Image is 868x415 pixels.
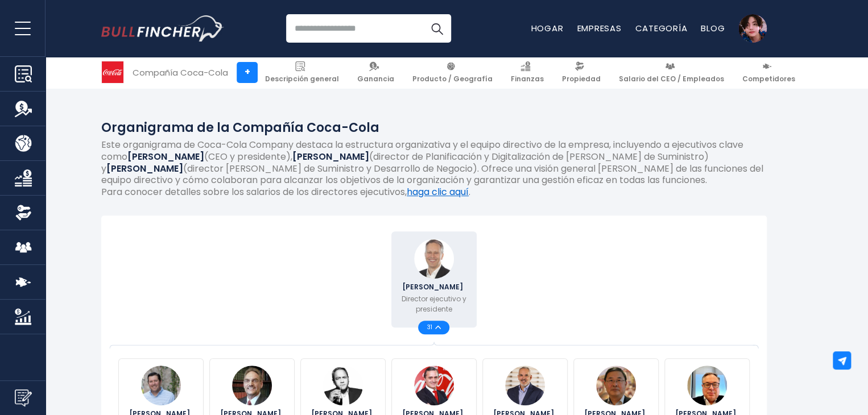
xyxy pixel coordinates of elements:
font: [PERSON_NAME] [402,282,462,292]
font: (director de Planificación y Digitalización de [PERSON_NAME] de Suministro) y [101,150,709,175]
font: Director ejecutivo y presidente [402,294,466,314]
img: Matt McKillop [141,366,181,405]
font: (CEO y presidente), [204,150,292,163]
a: James Quincey [PERSON_NAME] Director ejecutivo y presidente 31 [391,231,477,327]
font: Finanzas [511,74,544,84]
font: [PERSON_NAME] [127,150,204,163]
font: Salario del CEO / Empleados [619,74,724,84]
a: Propiedad [557,57,606,88]
img: Propiedad [15,204,32,221]
a: Blog [701,22,725,34]
font: Producto / Geografía [412,74,493,84]
a: Descripción general [260,57,344,88]
img: Manuel Arroyo [414,366,454,405]
font: Este organigrama de Coca-Cola Company destaca la estructura organizativa y el equipo directivo de... [101,138,743,163]
font: [PERSON_NAME] [292,150,369,163]
a: Empresas [577,22,621,34]
button: Buscar [423,14,451,43]
a: Categoría [635,22,687,34]
img: Gary Guo [596,366,636,405]
font: + [245,65,250,78]
font: Propiedad [562,74,601,84]
font: Descripción general [265,74,339,84]
a: Ir a la página de inicio [101,15,224,42]
a: Producto / Geografía [407,57,498,88]
font: Para conocer detalles sobre los salarios de los directores ejecutivos, [101,185,407,198]
a: Hogar [531,22,564,34]
font: [PERSON_NAME] [106,162,183,175]
font: (director [PERSON_NAME] de Suministro y Desarrollo de Negocio). Ofrece una visión general [PERSON... [101,162,763,187]
font: . [469,185,470,198]
img: Carlos Pagoaga [505,366,545,405]
img: Logotipo de KO [102,61,123,83]
a: Salario del CEO / Empleados [614,57,729,88]
img: Logotipo de Bullfincher [101,15,224,42]
a: Finanzas [506,57,549,88]
font: Compañía Coca-Cola [133,67,228,78]
img: Jorge Garduño [323,366,363,405]
font: 31 [427,323,432,331]
img: Daniel Coe [687,366,727,405]
font: Competidores [742,74,795,84]
a: Competidores [737,57,800,88]
img: James Quincey [414,239,454,279]
a: haga clic aquí [407,185,469,198]
font: Organigrama de la Compañía Coca-Cola [101,119,379,136]
a: Ganancia [352,57,399,88]
img: Peter Moss [232,366,272,405]
a: + [237,62,258,83]
font: Ganancia [357,74,394,84]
